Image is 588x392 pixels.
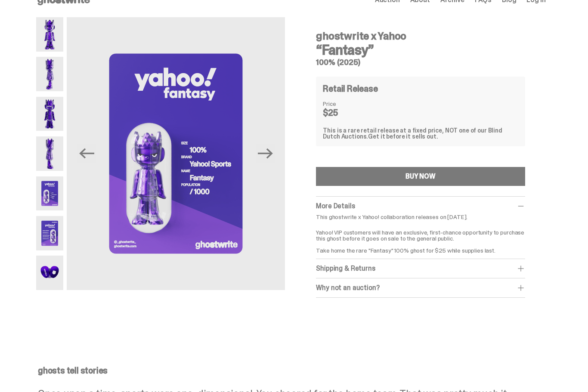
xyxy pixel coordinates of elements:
[368,133,438,140] span: Get it before it sells out.
[405,173,436,180] div: BUY NOW
[36,17,64,52] img: Yahoo-HG---1.png
[36,97,64,131] img: Yahoo-HG---3.png
[316,284,525,292] div: Why not an auction?
[36,216,64,250] img: Yahoo-HG---6.png
[316,167,525,186] button: BUY NOW
[316,264,525,273] div: Shipping & Returns
[316,31,525,41] h4: ghostwrite x Yahoo
[316,43,525,57] h3: “Fantasy”
[36,136,64,171] img: Yahoo-HG---4.png
[36,176,64,211] img: Yahoo-HG---5.png
[323,84,378,93] h4: Retail Release
[323,108,366,117] dd: $25
[36,256,64,290] img: Yahoo-HG---7.png
[323,127,518,139] div: This is a rare retail release at a fixed price, NOT one of our Blind Dutch Auctions.
[36,57,64,91] img: Yahoo-HG---2.png
[38,366,544,375] p: ghosts tell stories
[77,144,96,163] button: Previous
[316,214,525,220] p: This ghostwrite x Yahoo! collaboration releases on [DATE].
[316,59,525,66] h5: 100% (2025)
[323,101,366,107] dt: Price
[67,17,285,290] img: Yahoo-HG---5.png
[256,144,275,163] button: Next
[316,201,355,210] span: More Details
[316,223,525,253] p: Yahoo! VIP customers will have an exclusive, first-chance opportunity to purchase this ghost befo...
